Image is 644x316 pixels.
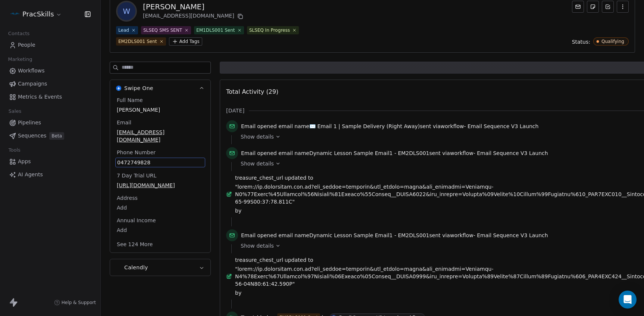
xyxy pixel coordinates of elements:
[110,259,210,276] button: CalendlyCalendly
[18,132,46,140] span: Sequences
[115,217,157,224] span: Annual Income
[5,106,25,117] span: Sales
[241,232,277,238] span: Email opened
[110,80,210,96] button: Swipe OneSwipe One
[18,80,47,88] span: Campaigns
[6,130,94,142] a: SequencesBeta
[115,194,139,202] span: Address
[241,160,274,167] span: Show details
[117,159,203,166] span: 0472749828
[143,27,182,34] div: SLSEQ SMS SENT
[49,132,64,140] span: Beta
[18,93,62,101] span: Metrics & Events
[235,289,241,297] span: by
[18,158,31,165] span: Apps
[235,174,283,182] span: treasure_chest_url
[241,232,548,239] span: email name sent via workflow -
[116,86,121,91] img: Swipe One
[10,10,19,19] img: PracSkills%20Email%20Display%20Picture.png
[62,300,96,306] span: Help & Support
[22,9,54,19] span: PracSkills
[18,171,43,179] span: AI Agents
[196,27,235,34] div: EM1DLS001 Sent
[6,168,94,181] a: AI Agents
[241,242,274,250] span: Show details
[117,204,204,211] span: Add
[117,106,204,114] span: [PERSON_NAME]
[124,264,148,271] span: Calendly
[118,27,129,34] div: Lead
[143,1,245,12] div: [PERSON_NAME]
[477,232,548,238] span: Email Sequence V3 Launch
[285,256,313,264] span: updated to
[226,88,278,95] span: Total Activity (29)
[249,27,290,34] div: SLSEQ In Progress
[117,226,204,234] span: Add
[18,67,45,75] span: Workflows
[118,38,157,45] div: EM2DLS001 Sent
[9,8,63,21] button: PracSkills
[124,84,153,92] span: Swipe One
[118,2,135,20] span: W
[115,119,133,126] span: Email
[619,291,637,309] div: Open Intercom Messenger
[115,96,144,104] span: Full Name
[226,107,244,114] span: [DATE]
[235,207,241,214] span: by
[309,123,420,129] span: ✉️ Email 1 | Sample Delivery (Right Away)
[6,78,94,90] a: Campaigns
[572,38,590,46] span: Status:
[477,150,548,156] span: Email Sequence V3 Launch
[18,119,41,127] span: Pipelines
[54,300,96,306] a: Help & Support
[309,232,429,238] span: Dynamic Lesson Sample Email1 - EM2DLS001
[116,265,121,270] img: Calendly
[117,128,204,143] span: [EMAIL_ADDRESS][DOMAIN_NAME]
[115,172,158,179] span: 7 Day Trial URL
[241,149,548,157] span: email name sent via workflow -
[110,96,210,253] div: Swipe OneSwipe One
[6,117,94,129] a: Pipelines
[235,256,283,264] span: treasure_chest_url
[309,150,429,156] span: Dynamic Lesson Sample Email1 - EM2DLS001
[5,54,35,65] span: Marketing
[18,41,35,49] span: People
[6,155,94,168] a: Apps
[6,39,94,51] a: People
[5,145,24,156] span: Tools
[112,238,157,251] button: See 124 More
[6,91,94,103] a: Metrics & Events
[285,174,313,182] span: updated to
[241,123,538,130] span: email name sent via workflow -
[115,149,157,156] span: Phone Number
[169,37,203,46] button: Add Tags
[241,123,277,129] span: Email opened
[143,12,245,21] div: [EMAIL_ADDRESS][DOMAIN_NAME]
[241,133,274,140] span: Show details
[5,28,33,39] span: Contacts
[117,182,204,189] span: [URL][DOMAIN_NAME]
[601,39,624,44] div: Qualifying
[468,123,538,129] span: Email Sequence V3 Launch
[6,65,94,77] a: Workflows
[241,150,277,156] span: Email opened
